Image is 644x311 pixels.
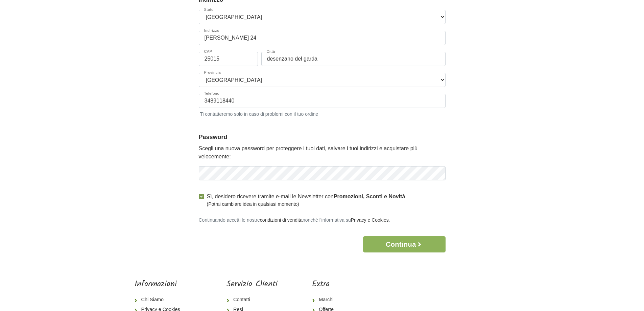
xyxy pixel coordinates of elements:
a: Contatti [226,295,278,305]
label: Provincia [202,71,223,74]
label: Città [265,50,277,53]
a: Marchi [312,295,357,305]
button: Continua [363,236,445,252]
label: CAP [202,50,214,53]
input: Città [261,52,446,66]
iframe: fb:page Facebook Social Plugin [391,280,509,303]
small: (Potrai cambiare idea in qualsiasi momento) [207,201,405,208]
strong: Promozioni, Sconti e Novità [334,194,405,199]
h5: Informazioni [135,280,192,289]
label: Sì, desidero ricevere tramite e-mail le Newsletter con [207,193,405,208]
input: CAP [199,52,258,66]
small: Ti contatteremo solo in caso di problemi con il tuo ordine [199,109,446,118]
p: Scegli una nuova password per proteggere i tuoi dati, salvare i tuoi indirizzi e acquistare più v... [199,145,446,161]
a: Privacy e Cookies [351,217,389,223]
legend: Password [199,133,446,142]
h5: Extra [312,280,357,289]
label: Stato [202,8,216,12]
h5: Servizio Clienti [226,280,278,289]
small: Continuando accetti le nostre nonchè l'informativa su . [199,217,390,223]
label: Telefono [202,92,222,95]
a: Chi Siamo [135,295,192,305]
a: condizioni di vendita [260,217,303,223]
input: Indirizzo [199,31,446,45]
label: Indirizzo [202,29,221,32]
input: Telefono [199,94,446,108]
